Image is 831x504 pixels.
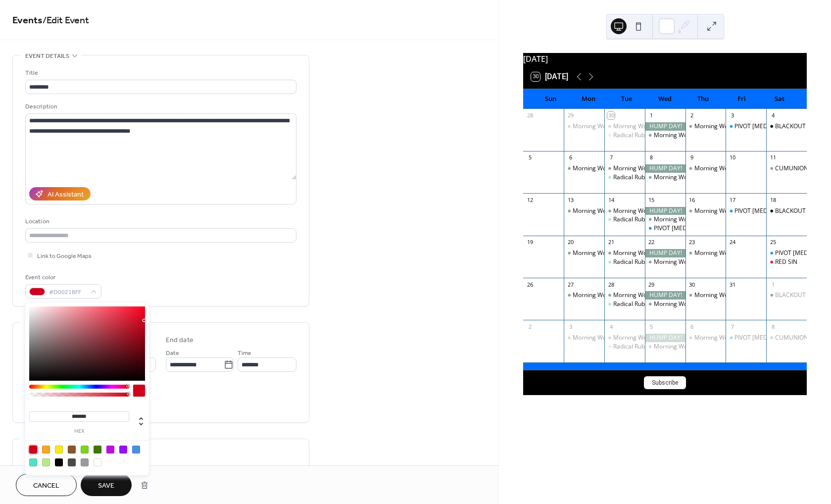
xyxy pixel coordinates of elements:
[573,334,649,342] div: Morning Wood 9AM - 12AM
[94,458,101,466] div: #FFFFFF
[573,122,649,131] div: Morning Wood 9AM - 12AM
[734,334,826,342] div: PIVOT [MEDICAL_DATA] TESTING
[607,112,615,119] div: 30
[654,215,730,224] div: Morning Wood 9AM - 12AM
[729,112,736,119] div: 3
[25,101,294,112] div: Description
[769,239,777,246] div: 25
[564,249,604,257] div: Morning Wood 9AM - 12AM
[613,215,660,224] div: Radical Rubdown
[694,207,771,215] div: Morning Wood 9AM - 12AM
[613,122,689,131] div: Morning Wood 9AM - 12AM
[694,122,771,131] div: Morning Wood 9AM - 12AM
[55,458,63,466] div: #000000
[604,207,645,215] div: Morning Wood 9AM - 12AM
[685,164,726,173] div: Morning Wood 9AM - 12AM
[98,481,114,491] span: Save
[604,300,645,308] div: Radical Rubdown
[166,348,179,358] span: Date
[775,207,806,215] div: BLACKOUT
[81,446,89,454] div: #7ED321
[613,334,689,342] div: Morning Wood 9AM - 12AM
[238,348,251,358] span: Time
[604,164,645,173] div: Morning Wood 9AM - 12AM
[570,89,608,109] div: Mon
[573,164,649,173] div: Morning Wood 9AM - 12AM
[526,112,534,119] div: 28
[25,216,294,227] div: Location
[654,131,730,140] div: Morning Wood 9AM - 12AM
[564,164,604,173] div: Morning Wood 9AM - 12AM
[729,239,736,246] div: 24
[12,11,43,30] a: Events
[766,291,807,300] div: BLACKOUT
[645,215,685,224] div: Morning Wood 9AM - 12AM
[607,154,615,161] div: 7
[648,154,655,161] div: 8
[48,190,84,200] div: AI Assistant
[613,291,689,300] div: Morning Wood 9AM - 12AM
[613,164,689,173] div: Morning Wood 9AM - 12AM
[648,239,655,246] div: 22
[607,239,615,246] div: 21
[645,173,685,182] div: Morning Wood 9AM - 12AM
[68,446,76,454] div: #8B572A
[166,335,194,346] div: End date
[106,446,114,454] div: #BD10E0
[29,446,37,454] div: #D0021B
[645,249,685,257] div: HUMP DAY!
[729,281,736,288] div: 31
[564,207,604,215] div: Morning Wood 9AM - 12AM
[132,446,140,454] div: #4A90E2
[81,474,132,496] button: Save
[726,334,766,342] div: PIVOT HIV TESTING
[688,281,696,288] div: 30
[526,154,534,161] div: 5
[68,458,76,466] div: #4A4A4A
[29,458,37,466] div: #50E3C2
[604,334,645,342] div: Morning Wood 9AM - 12AM
[608,89,646,109] div: Tue
[29,429,129,434] label: hex
[564,334,604,342] div: Morning Wood 9AM - 12AM
[607,281,615,288] div: 28
[613,207,689,215] div: Morning Wood 9AM - 12AM
[531,89,569,109] div: Sun
[607,196,615,203] div: 14
[769,323,777,330] div: 8
[645,300,685,308] div: Morning Wood 9AM - 12AM
[775,164,808,173] div: CUMUNION
[684,89,722,109] div: Thu
[644,376,686,389] button: Subscribe
[604,173,645,182] div: Radical Rubdown
[769,154,777,161] div: 11
[685,207,726,215] div: Morning Wood 9AM - 12AM
[645,291,685,300] div: HUMP DAY!
[761,89,799,109] div: Sat
[688,154,696,161] div: 9
[685,122,726,131] div: Morning Wood 9AM - 12AM
[766,249,807,257] div: PIVOT HIV TESTING
[775,334,808,342] div: CUMUNION
[729,196,736,203] div: 17
[769,196,777,203] div: 18
[607,323,615,330] div: 4
[645,131,685,140] div: Morning Wood 9AM - 12AM
[526,239,534,246] div: 19
[688,196,696,203] div: 16
[775,258,797,266] div: RED SIN
[694,164,771,173] div: Morning Wood 9AM - 12AM
[604,258,645,266] div: Radical Rubdown
[769,281,777,288] div: 1
[775,291,806,300] div: BLACKOUT
[729,323,736,330] div: 7
[604,122,645,131] div: Morning Wood 9AM - 12AM
[726,122,766,131] div: PIVOT HIV TESTING
[604,343,645,351] div: Radical Rubdown
[654,258,730,266] div: Morning Wood 9AM - 12AM
[613,343,660,351] div: Radical Rubdown
[49,287,86,298] span: #D0021BFF
[766,207,807,215] div: BLACKOUT
[645,122,685,131] div: HUMP DAY!
[648,323,655,330] div: 5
